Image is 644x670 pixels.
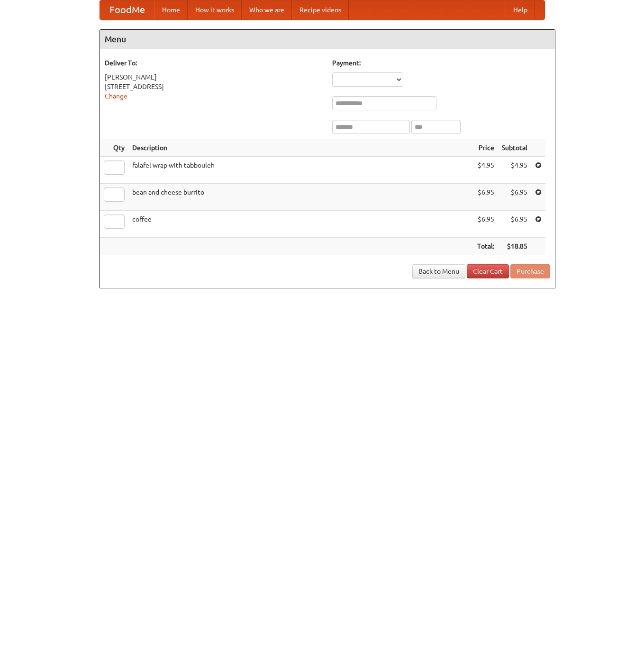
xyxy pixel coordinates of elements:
[498,238,531,255] th: $18.85
[473,139,498,157] th: Price
[467,264,509,278] a: Clear Cart
[473,238,498,255] th: Total:
[473,157,498,184] td: $4.95
[498,139,531,157] th: Subtotal
[412,264,465,278] a: Back to Menu
[105,58,323,68] h5: Deliver To:
[128,139,473,157] th: Description
[154,0,188,19] a: Home
[498,184,531,211] td: $6.95
[506,0,535,19] a: Help
[105,82,323,91] div: [STREET_ADDRESS]
[473,184,498,211] td: $6.95
[128,157,473,184] td: falafel wrap with tabbouleh
[100,30,555,49] h4: Menu
[332,58,550,68] h5: Payment:
[128,211,473,238] td: coffee
[510,264,550,278] button: Purchase
[498,211,531,238] td: $6.95
[105,72,323,82] div: [PERSON_NAME]
[292,0,349,19] a: Recipe videos
[100,0,154,19] a: FoodMe
[128,184,473,211] td: bean and cheese burrito
[498,157,531,184] td: $4.95
[105,92,127,100] a: Change
[242,0,292,19] a: Who we are
[100,139,128,157] th: Qty
[473,211,498,238] td: $6.95
[188,0,242,19] a: How it works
